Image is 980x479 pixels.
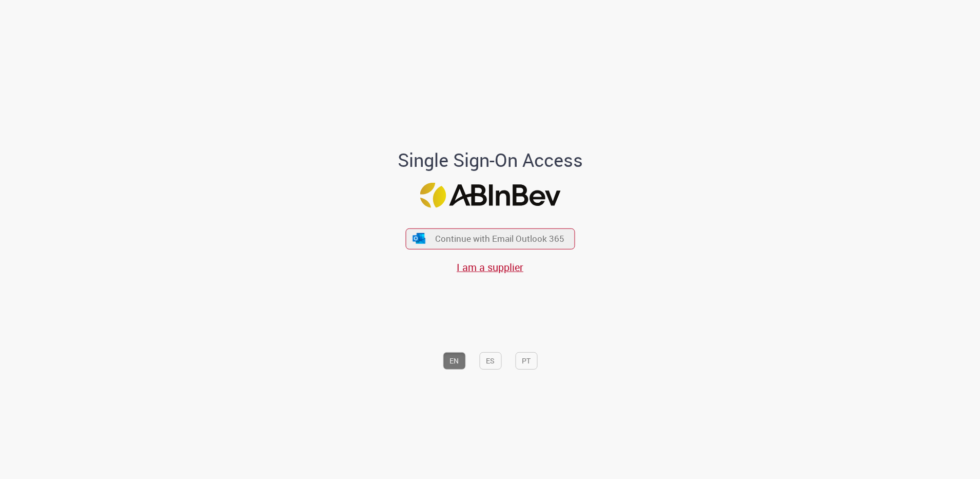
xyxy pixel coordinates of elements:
img: ícone Azure/Microsoft 360 [412,233,426,244]
h1: Single Sign-On Access [348,150,633,170]
button: ES [479,352,501,370]
a: I am a supplier [457,260,523,274]
button: EN [443,352,465,370]
span: Continue with Email Outlook 365 [435,233,564,245]
button: ícone Azure/Microsoft 360 Continue with Email Outlook 365 [405,228,575,249]
img: Logo ABInBev [420,183,560,208]
button: PT [515,352,537,370]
